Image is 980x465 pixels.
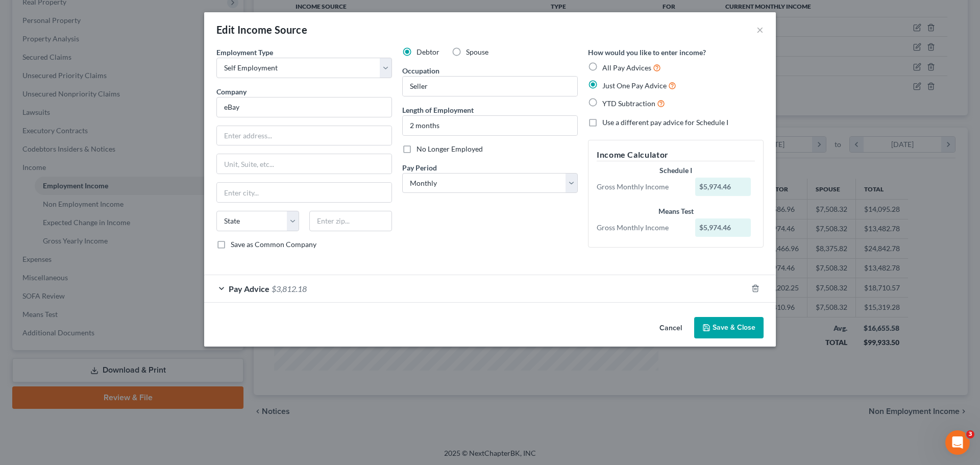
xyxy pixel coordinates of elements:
[694,317,764,338] button: Save & Close
[588,47,706,58] label: How would you like to enter income?
[592,182,690,192] div: Gross Monthly Income
[945,430,970,455] iframe: Intercom live chat
[216,48,273,57] span: Employment Type
[402,163,437,172] span: Pay Period
[602,63,651,72] span: All Pay Advices
[416,144,483,153] span: No Longer Employed
[597,165,755,176] div: Schedule I
[217,183,391,202] input: Enter city...
[216,87,247,96] span: Company
[597,149,755,161] h5: Income Calculator
[602,118,728,127] span: Use a different pay advice for Schedule I
[602,81,667,90] span: Just One Pay Advice
[695,218,751,237] div: $5,974.46
[216,97,392,117] input: Search company by name...
[416,47,439,56] span: Debtor
[466,47,488,56] span: Spouse
[756,23,764,36] button: ×
[217,154,391,174] input: Unit, Suite, etc...
[651,318,690,338] button: Cancel
[602,99,655,108] span: YTD Subtraction
[272,284,307,293] span: $3,812.18
[217,126,391,145] input: Enter address...
[231,240,316,249] span: Save as Common Company
[216,22,307,37] div: Edit Income Source
[403,77,577,96] input: --
[229,284,269,293] span: Pay Advice
[695,178,751,196] div: $5,974.46
[403,116,577,135] input: ex: 2 years
[309,211,392,231] input: Enter zip...
[966,430,974,438] span: 3
[592,223,690,233] div: Gross Monthly Income
[597,206,755,216] div: Means Test
[402,105,474,115] label: Length of Employment
[402,65,439,76] label: Occupation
